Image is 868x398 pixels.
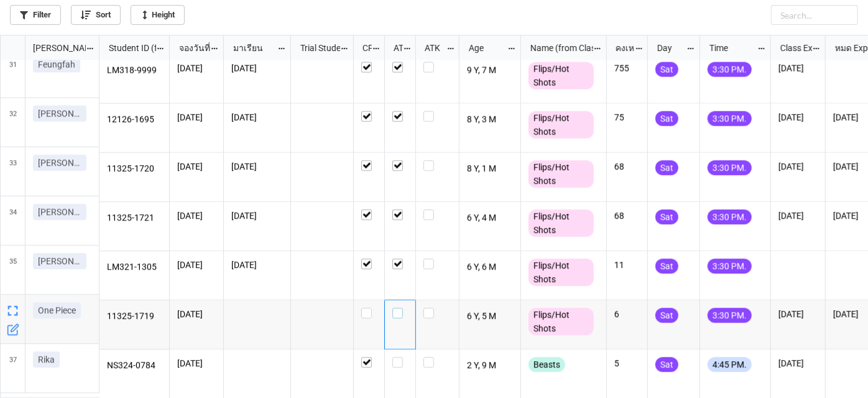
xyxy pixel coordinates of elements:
p: 11325-1720 [107,160,162,178]
div: Beasts [529,357,565,372]
p: 6 [614,308,640,320]
div: 3:30 PM. [708,160,752,175]
p: [DATE] [177,308,216,320]
p: 11 [614,258,640,271]
p: [DATE] [231,209,283,222]
p: [PERSON_NAME] [38,156,81,169]
p: [DATE] [177,357,216,369]
div: ATK [417,41,446,55]
div: คงเหลือ (from Nick Name) [608,41,634,55]
p: 6 Y, 4 M [467,209,514,227]
div: Flips/Hot Shots [529,111,594,138]
p: [DATE] [231,62,283,74]
p: 75 [614,111,640,123]
p: 68 [614,160,640,173]
p: [DATE] [231,111,283,123]
p: 11325-1719 [107,308,162,325]
p: Rika [38,353,55,366]
p: 6 Y, 6 M [467,258,514,276]
span: 34 [9,196,17,245]
p: [PERSON_NAME] [38,206,81,218]
div: Flips/Hot Shots [529,160,594,187]
p: 8 Y, 1 M [467,160,514,178]
div: Time [702,41,757,55]
p: 8 Y, 3 M [467,111,514,128]
div: Trial Student [293,41,340,55]
p: [DATE] [778,62,818,74]
p: 12126-1695 [107,111,162,128]
div: Sat [655,160,678,175]
a: Height [131,5,185,25]
p: 2 Y, 9 M [467,357,514,374]
p: [DATE] [231,258,283,271]
p: [DATE] [177,209,216,222]
p: 5 [614,357,640,369]
div: Class Expiration [773,41,813,55]
p: [DATE] [177,258,216,271]
div: มาเรียน [226,41,277,55]
p: 68 [614,209,640,222]
p: 755 [614,62,640,74]
div: Sat [655,62,678,77]
div: Age [461,41,507,55]
div: Sat [655,111,678,126]
div: 3:30 PM. [708,111,752,126]
p: [DATE] [778,111,818,123]
span: 33 [9,147,17,196]
p: [PERSON_NAME] [38,107,81,120]
div: Flips/Hot Shots [529,62,594,89]
a: Sort [71,5,121,25]
div: 3:30 PM. [708,62,752,77]
input: Search... [771,5,858,25]
p: LM318-9999 [107,62,162,79]
p: [DATE] [177,160,216,173]
div: [PERSON_NAME] Name [25,41,86,55]
p: NS324-0784 [107,357,162,374]
p: [DATE] [778,308,818,320]
div: CF [355,41,372,55]
p: [DATE] [778,357,818,369]
div: Sat [655,308,678,323]
span: 35 [9,245,17,294]
p: 9 Y, 7 M [467,62,514,79]
div: Flips/Hot Shots [529,209,594,237]
div: ATT [386,41,404,55]
div: Flips/Hot Shots [529,258,594,286]
p: One Piece [38,304,76,316]
p: Feungfah [38,58,75,70]
div: 3:30 PM. [708,308,752,323]
div: grid [1,36,99,60]
span: 32 [9,98,17,146]
p: 11325-1721 [107,209,162,227]
div: Sat [655,209,678,224]
p: 6 Y, 5 M [467,308,514,325]
div: Day [650,41,687,55]
div: 3:30 PM. [708,209,752,224]
p: [PERSON_NAME] [38,255,81,267]
p: [DATE] [231,160,283,173]
p: [DATE] [177,111,216,123]
div: Student ID (from [PERSON_NAME] Name) [101,41,156,55]
span: 31 [9,49,17,97]
a: Filter [10,5,61,25]
div: Name (from Class) [523,41,593,55]
div: Sat [655,357,678,372]
p: LM321-1305 [107,258,162,276]
div: จองวันที่ [172,41,211,55]
span: 37 [9,344,17,392]
p: [DATE] [778,209,818,222]
div: Flips/Hot Shots [529,308,594,335]
div: 4:45 PM. [708,357,752,372]
p: [DATE] [778,160,818,173]
p: [DATE] [177,62,216,74]
div: 3:30 PM. [708,258,752,273]
div: Sat [655,258,678,273]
